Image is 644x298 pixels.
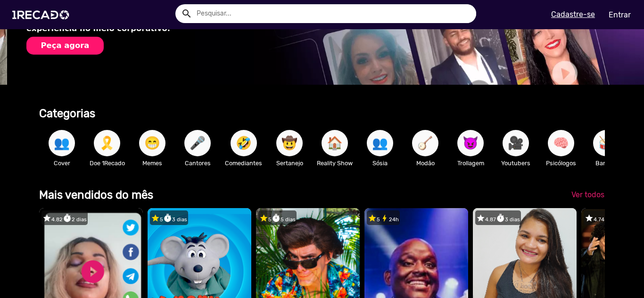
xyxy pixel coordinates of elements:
[54,130,70,156] span: 👥
[39,188,153,201] b: Mais vendidos do mês
[571,190,604,199] span: Ver todos
[322,130,348,156] button: 🏠
[457,130,484,156] button: 😈
[417,130,433,156] span: 🪕
[553,130,569,156] span: 🧠
[367,130,393,156] button: 👥
[144,130,160,156] span: 😁
[94,130,120,156] button: 🎗️
[317,159,353,168] p: Reality Show
[134,159,170,168] p: Memes
[412,130,438,156] button: 🪕
[362,159,398,168] p: Sósia
[588,159,624,168] p: Bandas
[462,130,479,156] span: 😈
[603,7,637,23] a: Entrar
[190,130,206,156] span: 🎤
[593,130,619,156] button: 🥁
[190,4,476,23] input: Pesquisar...
[276,130,303,156] button: 🤠
[89,159,125,168] p: Doe 1Recado
[407,159,443,168] p: Modão
[184,130,211,156] button: 🎤
[281,130,297,156] span: 🤠
[99,130,115,156] span: 🎗️
[225,159,262,168] p: Comediantes
[598,130,614,156] span: 🥁
[26,37,104,55] button: Peça agora
[49,130,75,156] button: 👥
[178,5,194,21] button: Example home icon
[327,130,343,156] span: 🏠
[543,159,579,168] p: Psicólogos
[139,130,165,156] button: 😁
[503,130,529,156] button: 🎥
[180,159,215,168] p: Cantores
[508,130,524,156] span: 🎥
[236,130,252,156] span: 🤣
[181,8,192,19] mat-icon: Example home icon
[272,159,307,168] p: Sertanejo
[231,130,257,156] button: 🤣
[372,130,388,156] span: 👥
[39,107,95,120] b: Categorias
[548,130,574,156] button: 🧠
[498,159,534,168] p: Youtubers
[44,159,80,168] p: Cover
[551,10,595,19] u: Cadastre-se
[453,159,488,168] p: Trollagem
